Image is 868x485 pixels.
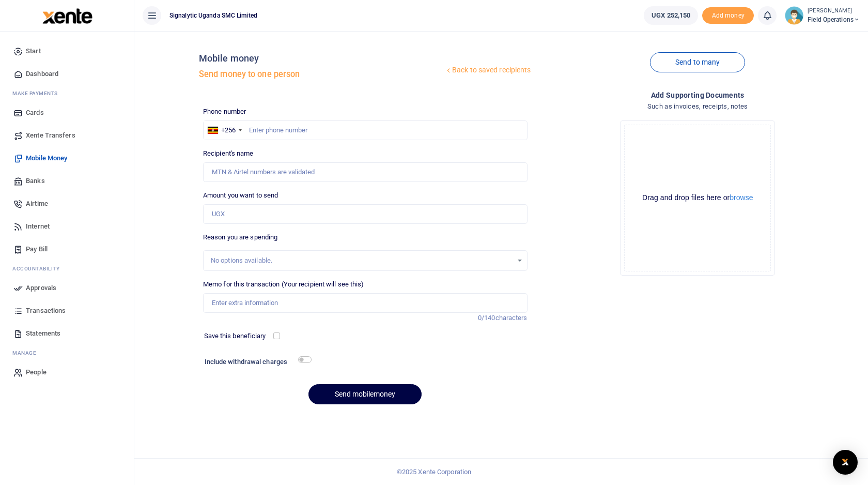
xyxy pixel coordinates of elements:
[8,192,126,215] a: Airtime
[8,170,126,192] a: Banks
[8,101,126,124] a: Cards
[730,194,753,201] button: browse
[204,121,245,140] div: Uganda: +256
[8,299,126,322] a: Transactions
[8,215,126,238] a: Internet
[444,61,532,80] a: Back to saved recipients
[165,11,261,20] span: Signalytic Uganda SMC Limited
[536,101,860,112] h4: Such as invoices, receipts, notes
[203,293,528,313] input: Enter extra information
[8,322,126,345] a: Statements
[199,53,444,64] h4: Mobile money
[26,306,66,316] span: Transactions
[26,130,75,141] span: Xente Transfers
[8,124,126,147] a: Xente Transfers
[785,6,860,25] a: profile-user [PERSON_NAME] Field Operations
[8,40,126,63] a: Start
[203,162,528,182] input: MTN & Airtel numbers are validated
[203,148,254,159] label: Recipient's name
[8,361,126,384] a: People
[211,255,513,266] div: No options available.
[26,108,44,118] span: Cards
[203,190,278,201] label: Amount you want to send
[8,277,126,299] a: Approvals
[833,450,858,475] div: Open Intercom Messenger
[26,176,45,186] span: Banks
[26,283,56,293] span: Approvals
[702,7,754,24] li: Toup your wallet
[8,345,126,361] li: M
[203,279,364,290] label: Memo for this transaction (Your recipient will see this)
[26,153,67,163] span: Mobile Money
[644,6,698,25] a: UGX 252,150
[42,8,92,24] img: logo-large
[26,199,48,209] span: Airtime
[203,232,277,242] label: Reason you are spending
[620,120,775,276] div: File Uploader
[650,52,745,72] a: Send to many
[18,90,58,96] span: ake Payments
[203,120,528,140] input: Enter phone number
[702,7,754,24] span: Add money
[8,85,126,101] li: M
[8,147,126,170] a: Mobile Money
[495,314,528,322] span: characters
[18,350,37,356] span: anage
[652,10,690,21] span: UGX 252,150
[8,238,126,261] a: Pay Bill
[26,367,47,377] span: People
[640,6,702,25] li: Wallet ballance
[26,328,60,339] span: Statements
[26,221,50,232] span: Internet
[205,358,307,366] h6: Include withdrawal charges
[20,266,59,271] span: countability
[199,69,444,80] h5: Send money to one person
[8,63,126,85] a: Dashboard
[8,261,126,277] li: Ac
[808,7,860,16] small: [PERSON_NAME]
[41,11,92,19] a: logo-small logo-large logo-large
[808,15,860,24] span: Field Operations
[203,107,246,117] label: Phone number
[536,89,860,101] h4: Add supporting Documents
[785,6,803,25] img: profile-user
[26,244,48,254] span: Pay Bill
[26,69,58,79] span: Dashboard
[308,384,422,404] button: Send mobilemoney
[204,331,266,341] label: Save this beneficiary
[221,125,236,135] div: +256
[625,193,770,203] div: Drag and drop files here or
[702,11,754,19] a: Add money
[478,314,495,322] span: 0/140
[203,204,528,224] input: UGX
[26,46,41,56] span: Start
